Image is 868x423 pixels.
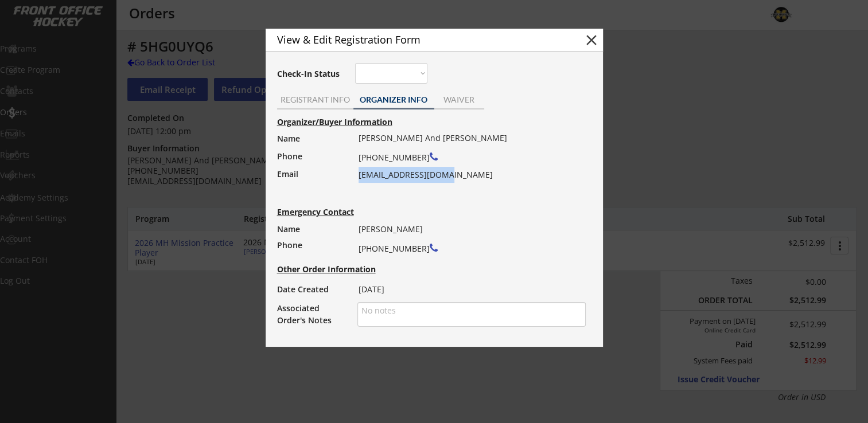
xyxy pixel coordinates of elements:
[277,34,563,45] div: View & Edit Registration Form
[434,96,484,104] div: WAIVER
[277,130,347,201] div: Name Phone Email
[277,265,597,273] div: Other Order Information
[277,302,347,326] div: Associated Order's Notes
[359,221,578,258] div: [PERSON_NAME] [PHONE_NUMBER]
[277,208,365,216] div: Emergency Contact
[277,70,342,78] div: Check-In Status
[353,96,434,104] div: ORGANIZER INFO
[359,130,578,183] div: [PERSON_NAME] And [PERSON_NAME] [PHONE_NUMBER] [EMAIL_ADDRESS][DOMAIN_NAME]
[277,281,347,297] div: Date Created
[359,281,578,297] div: [DATE]
[277,118,597,126] div: Organizer/Buyer Information
[277,96,353,104] div: REGISTRANT INFO
[583,32,600,49] button: close
[277,221,347,253] div: Name Phone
